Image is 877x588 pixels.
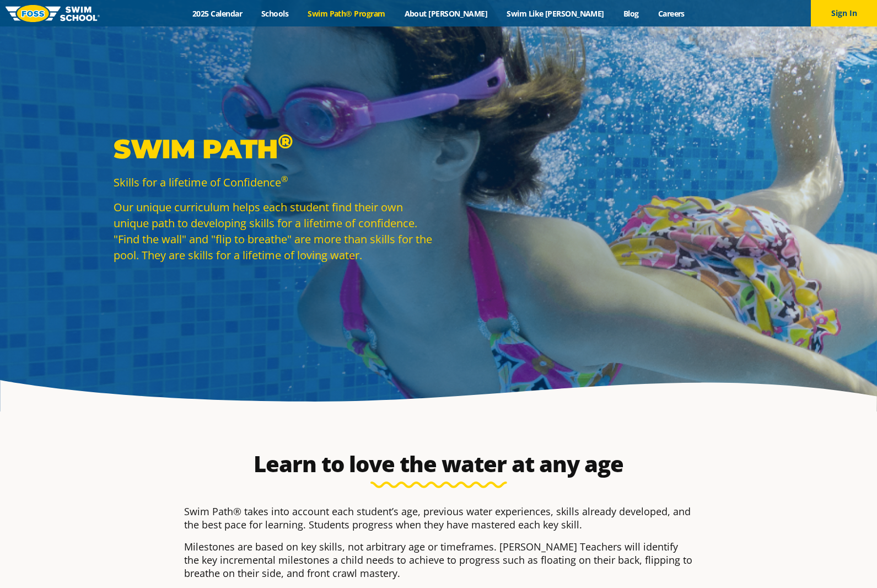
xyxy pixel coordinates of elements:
[114,132,433,165] p: Swim Path
[114,174,433,190] p: Skills for a lifetime of Confidence
[183,8,252,19] a: 2025 Calendar
[6,5,100,22] img: FOSS Swim School Logo
[648,8,694,19] a: Careers
[298,8,395,19] a: Swim Path® Program
[614,8,648,19] a: Blog
[184,505,693,531] p: Swim Path® takes into account each student’s age, previous water experiences, skills already deve...
[179,451,699,477] h2: Learn to love the water at any age
[184,540,693,580] p: Milestones are based on key skills, not arbitrary age or timeframes. [PERSON_NAME] Teachers will ...
[395,8,497,19] a: About [PERSON_NAME]
[281,173,288,184] sup: ®
[278,129,293,153] sup: ®
[497,8,614,19] a: Swim Like [PERSON_NAME]
[114,199,433,263] p: Our unique curriculum helps each student find their own unique path to developing skills for a li...
[252,8,298,19] a: Schools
